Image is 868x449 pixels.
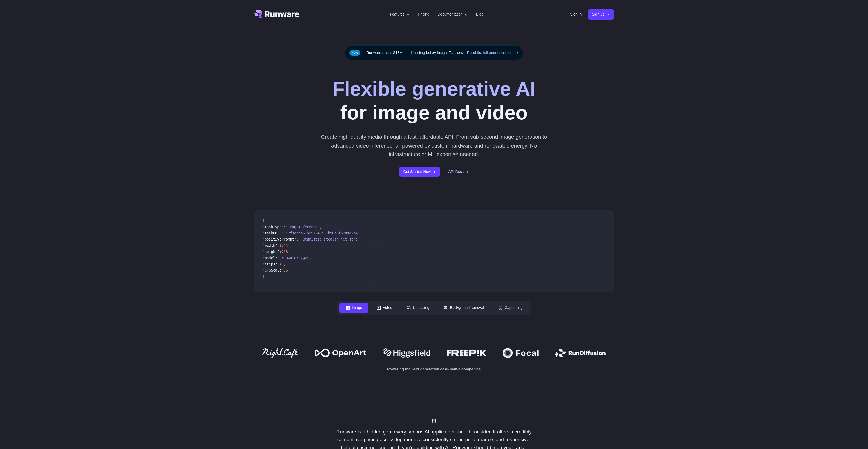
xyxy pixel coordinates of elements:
[390,11,410,17] label: Features
[476,11,484,17] a: Blog
[296,237,298,241] span: :
[492,303,529,313] button: Captioning
[277,256,279,260] span: :
[288,243,290,247] span: ,
[254,366,614,372] p: Powering the next generation of AI-native companies
[279,243,288,247] span: 1344
[277,243,279,247] span: :
[279,250,281,254] span: :
[262,274,265,278] span: }
[332,77,536,124] h1: for image and video
[437,303,490,313] button: Background removal
[262,237,296,241] span: "positivePrompt"
[262,268,284,272] span: "CFGScale"
[282,250,288,254] span: 768
[448,169,469,175] a: API Docs
[570,11,582,17] a: Sign in
[279,256,309,260] span: "runware:97@2"
[319,133,549,158] p: Create high-quality media through a fast, affordable API. From sub-second image generation to adv...
[418,11,429,17] a: Pricing
[262,250,279,254] span: "height"
[286,231,366,235] span: "7f3ebcb6-b897-49e1-b98c-f5789d2d40d7"
[400,303,435,313] button: Upscaling
[339,303,368,313] button: Image
[284,225,286,229] span: :
[467,50,519,56] a: Read the full announcement
[309,256,311,260] span: ,
[370,303,399,313] button: Video
[277,262,279,266] span: :
[262,219,265,223] span: {
[262,231,284,235] span: "taskUUID"
[279,262,283,266] span: 40
[288,250,290,254] span: ,
[262,256,277,260] span: "model"
[345,45,523,60] div: Runware raises $13M seed funding led by Insight Partners
[286,225,320,229] span: "imageInference"
[262,243,277,247] span: "width"
[254,10,299,18] a: Go to /
[399,167,440,177] a: Get Started Now
[284,268,286,272] span: :
[284,231,286,235] span: :
[262,262,277,266] span: "steps"
[284,262,286,266] span: ,
[438,11,468,17] label: Documentation
[286,268,288,272] span: 5
[588,9,614,19] a: Sign up
[332,78,536,100] strong: Flexible generative AI
[298,237,491,241] span: "Futuristic stealth jet streaking through a neon-lit cityscape with glowing purple exhaust"
[320,225,322,229] span: ,
[262,225,284,229] span: "taskType"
